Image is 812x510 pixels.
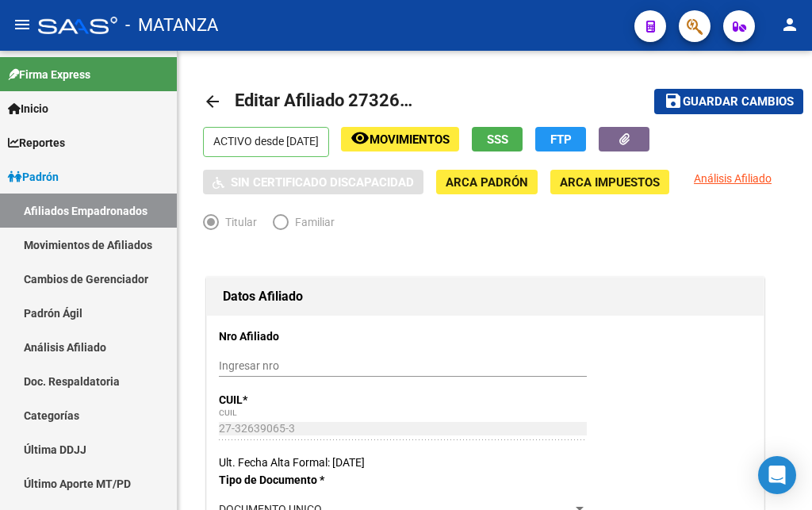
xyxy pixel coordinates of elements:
button: ARCA Padrón [436,170,538,194]
div: Open Intercom Messenger [758,456,796,494]
span: ARCA Impuestos [560,175,660,190]
mat-icon: arrow_back [203,92,222,111]
span: Reportes [8,134,65,151]
span: Inicio [8,100,48,117]
p: Tipo de Documento * [219,471,379,489]
button: Sin Certificado Discapacidad [203,170,423,194]
span: FTP [550,132,572,147]
span: Familiar [289,213,335,231]
span: Guardar cambios [683,95,794,109]
button: FTP [535,127,586,151]
span: Padrón [8,168,59,186]
mat-radio-group: Elija una opción [203,219,350,232]
span: ARCA Padrón [446,175,528,190]
p: CUIL [219,391,379,408]
span: Editar Afiliado 27326390653 [235,90,462,110]
h1: Datos Afiliado [223,284,748,309]
mat-icon: person [780,15,799,34]
button: Movimientos [341,127,459,151]
span: Firma Express [8,66,90,83]
p: ACTIVO desde [DATE] [203,127,329,157]
mat-icon: menu [13,15,32,34]
mat-icon: save [664,91,683,110]
button: ARCA Impuestos [550,170,669,194]
mat-icon: remove_red_eye [350,128,370,148]
span: Titular [219,213,257,231]
span: Análisis Afiliado [694,172,772,185]
span: Sin Certificado Discapacidad [231,175,414,190]
span: - MATANZA [125,8,218,43]
span: SSS [487,132,508,147]
button: SSS [472,127,523,151]
button: Guardar cambios [654,89,803,113]
p: Nro Afiliado [219,328,379,345]
div: Ult. Fecha Alta Formal: [DATE] [219,454,752,471]
span: Movimientos [370,132,450,147]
